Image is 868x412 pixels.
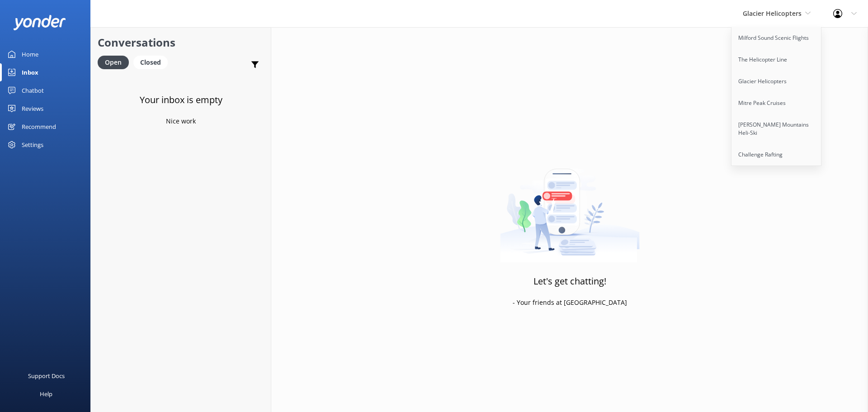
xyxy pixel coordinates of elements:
h3: Your inbox is empty [140,93,222,107]
a: Mitre Peak Cruises [731,92,822,114]
a: Glacier Helicopters [731,71,822,92]
p: - Your friends at [GEOGRAPHIC_DATA] [513,298,627,308]
div: Chatbot [22,81,44,99]
h3: Let's get chatting! [533,274,606,289]
div: Closed [133,56,168,69]
div: Settings [22,136,43,154]
h2: Conversations [98,34,264,51]
img: yonder-white-logo.png [14,15,66,30]
a: The Helicopter Line [731,49,822,71]
div: Help [40,385,52,403]
a: Milford Sound Scenic Flights [731,27,822,49]
a: Challenge Rafting [731,144,822,166]
div: Inbox [22,63,38,81]
a: Closed [133,57,172,67]
div: Reviews [22,99,43,118]
div: Recommend [22,118,56,136]
div: Home [22,45,38,63]
img: artwork of a man stealing a conversation from at giant smartphone [500,150,640,263]
span: Glacier Helicopters [743,9,802,18]
div: Open [98,56,129,69]
p: Nice work [166,116,196,126]
a: [PERSON_NAME] Mountains Heli-Ski [731,114,822,144]
div: Support Docs [28,367,65,385]
a: Open [98,57,133,67]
